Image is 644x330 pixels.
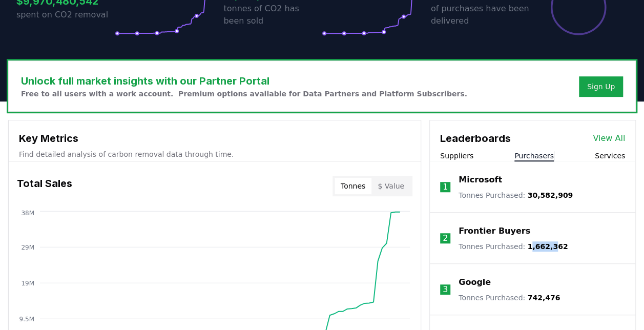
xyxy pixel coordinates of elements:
[579,76,623,97] button: Sign Up
[21,73,467,89] h3: Unlock full market insights with our Partner Portal
[431,3,529,27] p: of purchases have been delivered
[440,151,473,161] button: Suppliers
[19,315,34,322] tspan: 9.5M
[443,232,448,244] p: 2
[19,149,410,159] p: Find detailed analysis of carbon removal data through time.
[593,132,625,145] a: View All
[528,242,568,251] span: 1,662,362
[459,225,530,237] a: Frontier Buyers
[21,89,467,99] p: Free to all users with a work account. Premium options available for Data Partners and Platform S...
[19,131,410,146] h3: Key Metrics
[17,176,72,196] h3: Total Sales
[223,3,322,27] p: tonnes of CO2 has been sold
[16,9,115,21] p: spent on CO2 removal
[21,210,34,217] tspan: 38M
[514,151,554,161] button: Purchasers
[459,174,502,186] a: Microsoft
[371,178,410,194] button: $ Value
[459,241,568,252] p: Tonnes Purchased :
[335,178,371,194] button: Tonnes
[443,181,448,193] p: 1
[459,293,560,303] p: Tonnes Purchased :
[21,279,34,286] tspan: 19M
[595,151,625,161] button: Services
[528,191,573,199] span: 30,582,909
[440,131,511,146] h3: Leaderboards
[21,243,34,251] tspan: 29M
[459,276,491,288] a: Google
[443,283,448,296] p: 3
[528,294,560,302] span: 742,476
[459,190,573,200] p: Tonnes Purchased :
[587,81,615,92] a: Sign Up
